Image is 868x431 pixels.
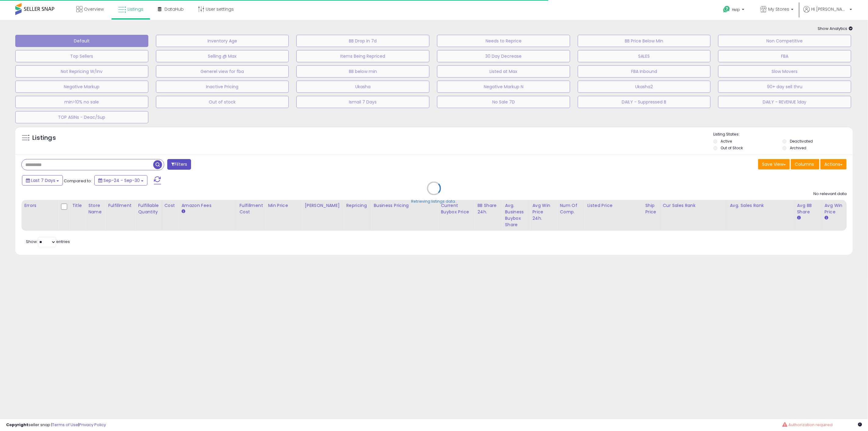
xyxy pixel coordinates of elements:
button: Generel view for fba [156,65,289,78]
button: Out of stock [156,96,289,108]
span: Listings [128,6,143,12]
button: FBA Inbound [578,65,711,78]
button: Slow Movers [718,65,851,78]
a: Help [718,1,750,20]
button: BB below min [296,65,429,78]
button: Inventory Age [156,35,289,47]
button: 30 Day Decrease [437,50,570,62]
button: Non Competitive [718,35,851,47]
button: Top Sellers [15,50,148,62]
span: Overview [84,6,104,12]
button: Needs to Reprice [437,35,570,47]
span: Show Analytics [818,26,853,31]
button: Negative Markup N [437,81,570,93]
button: No Sale 7D [437,96,570,108]
button: Default [15,35,148,47]
button: Items Being Repriced [296,50,429,62]
button: Ukasha2 [578,81,711,93]
button: Not Repricing W/Inv [15,65,148,78]
span: My Stores [768,6,789,12]
button: BB Price Below Min [578,35,711,47]
button: Selling @ Max [156,50,289,62]
div: Retrieving listings data.. [411,199,457,205]
button: min>10% no sale [15,96,148,108]
span: DataHub [165,6,184,12]
button: Negative Markup [15,81,148,93]
button: DAILY - Suppressed B [578,96,711,108]
button: Ismail 7 Days [296,96,429,108]
button: FBA [718,50,851,62]
button: Listed at Max [437,65,570,78]
button: BB Drop in 7d [296,35,429,47]
i: Get Help [723,5,730,13]
span: Hi [PERSON_NAME] [811,6,848,12]
button: SALES [578,50,711,62]
button: DAILY - REVENUE 1day [718,96,851,108]
span: Help [732,7,740,12]
button: Inactive Pricing [156,81,289,93]
button: TOP ASINs - Deac/Sup [15,111,148,123]
button: Ukasha [296,81,429,93]
button: 90+ day sell thru [718,81,851,93]
a: Hi [PERSON_NAME] [803,6,852,20]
